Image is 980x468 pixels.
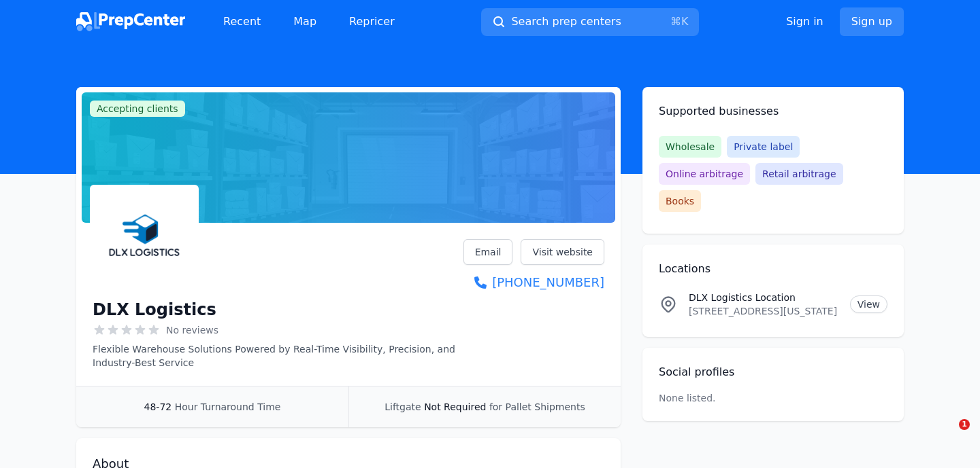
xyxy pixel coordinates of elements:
a: Map [282,8,327,35]
span: Private label [727,136,800,158]
p: [STREET_ADDRESS][US_STATE] [689,304,839,318]
kbd: K [681,15,689,28]
span: Books [659,190,701,212]
h1: DLX Logistics [93,299,216,321]
span: Online arbitrage [659,163,750,185]
a: Email [463,239,513,265]
span: Wholesale [659,136,721,158]
span: Retail arbitrage [755,163,843,185]
span: Hour Turnaround Time [175,401,281,412]
span: No reviews [166,323,218,337]
span: 48-72 [144,401,172,412]
a: Recent [212,8,272,35]
a: Repricer [338,8,406,35]
img: DLX Logistics [93,187,196,291]
a: Sign up [840,7,904,36]
a: Visit website [521,239,604,265]
p: Flexible Warehouse Solutions Powered by Real-Time Visibility, Precision, and Industry-Best Service [93,342,463,370]
button: Search prep centers⌘K [481,8,699,36]
span: 1 [959,419,970,430]
span: Not Required [424,401,486,412]
h2: Supported businesses [659,103,887,120]
span: Accepting clients [90,101,185,117]
span: Search prep centers [511,14,621,30]
a: Sign in [786,14,823,30]
span: for Pallet Shipments [489,401,585,412]
h2: Social profiles [659,364,887,380]
img: PrepCenter [76,12,185,31]
p: None listed. [659,391,716,405]
a: [PHONE_NUMBER] [463,273,604,292]
iframe: Intercom live chat [931,419,964,452]
p: DLX Logistics Location [689,291,839,304]
h2: Locations [659,261,887,277]
kbd: ⌘ [670,15,681,28]
a: View [850,295,887,313]
span: Liftgate [385,401,421,412]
